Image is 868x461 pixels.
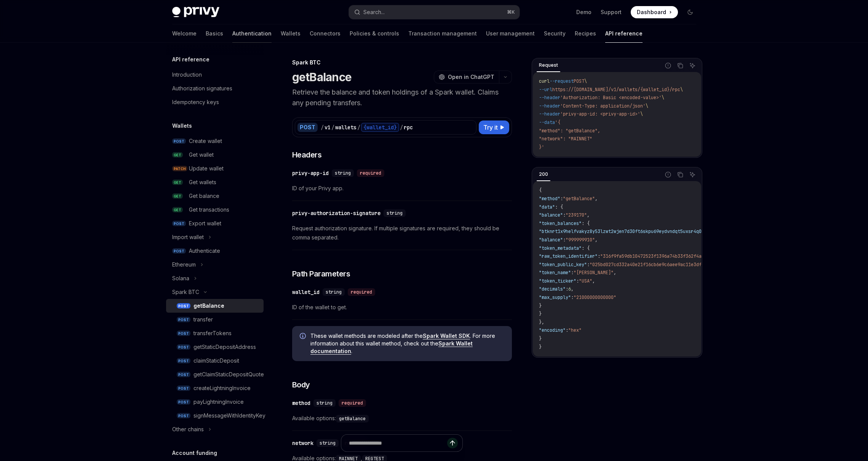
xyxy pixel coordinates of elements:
a: Dashboard [631,6,678,18]
div: getStaticDepositAddress [193,342,256,352]
span: 'Authorization: Basic <encoded-value>' [560,95,662,101]
span: "balance" [539,212,563,218]
span: GET [172,152,183,158]
span: POST [177,358,190,364]
a: Transaction management [408,24,477,43]
div: {wallet_id} [361,123,399,132]
span: --header [539,103,560,109]
span: string [326,289,342,295]
span: Open in ChatGPT [448,73,494,81]
div: Authorization signatures [172,84,232,93]
div: required [339,399,366,407]
span: POST [177,399,190,405]
span: GET [172,207,183,213]
a: Spark Wallet SDK [423,332,470,339]
div: / [331,124,334,131]
a: Wallets [281,24,301,43]
span: , [595,237,598,243]
a: POSTExport wallet [166,217,264,230]
span: "network": "MAINNET" [539,136,592,142]
a: API reference [605,24,643,43]
button: Try it [479,120,509,134]
a: GETGet transactions [166,203,264,217]
span: Dashboard [637,8,666,16]
span: : [571,270,574,276]
a: Welcome [172,24,197,43]
div: Solana [172,274,189,283]
div: transfer [193,315,213,324]
span: "21000000000000" [574,294,616,300]
span: ID of your Privy app. [292,184,512,193]
span: : { [582,245,590,251]
span: }, [539,319,544,325]
div: required [357,169,384,177]
a: PATCHUpdate wallet [166,162,264,175]
h5: Account funding [172,448,217,458]
div: getClaimStaticDepositQuote [193,370,264,379]
a: Connectors [310,24,340,43]
div: Spark BTC [292,59,512,66]
div: wallets [335,124,356,131]
a: POSTCreate wallet [166,134,264,148]
button: Ask AI [687,170,697,180]
div: privy-app-id [292,169,329,177]
span: string [335,170,351,176]
button: Open in ChatGPT [434,71,499,84]
div: Export wallet [189,219,221,228]
button: Copy the contents from the code block [675,170,685,180]
button: Report incorrect code [663,170,673,180]
span: POST [172,248,186,254]
span: --header [539,95,560,101]
a: POSTtransferTokens [166,326,264,340]
span: Path Parameters [292,268,350,279]
a: POSTpayLightningInvoice [166,395,264,409]
span: : [598,253,600,259]
div: Request [537,61,560,70]
div: Get wallet [189,150,214,159]
div: transferTokens [193,329,232,338]
span: "token_balances" [539,220,582,226]
h5: Wallets [172,121,192,130]
a: POSTsignMessageWithIdentityKey [166,409,264,422]
div: Get transactions [189,205,229,214]
svg: Info [300,333,307,341]
span: --request [550,78,574,84]
div: Search... [363,8,385,17]
span: : [571,294,574,300]
span: Headers [292,149,322,160]
button: Ask AI [687,61,697,71]
span: \ [584,78,587,84]
a: User management [486,24,535,43]
span: "025bd027cd332a40e21f16cb6e9c6aee9ac11e3dff9508081b64fa8b27658b18b6" [590,262,771,268]
span: These wallet methods are modeled after the . For more information about this wallet method, check... [310,332,504,355]
span: GET [172,193,183,199]
a: GETGet wallets [166,175,264,189]
span: string [317,400,332,406]
a: Authentication [232,24,272,43]
span: 'privy-app-id: <privy-app-id>' [560,111,640,117]
span: } [539,303,542,309]
div: signMessageWithIdentityKey [193,411,265,420]
span: } [539,336,542,342]
span: POST [177,344,190,350]
span: : [587,262,590,268]
a: Security [544,24,566,43]
span: POST [177,303,190,309]
span: GET [172,180,183,185]
a: GETGet balance [166,189,264,203]
a: Idempotency keys [166,95,264,109]
span: Available options: [292,414,512,423]
a: POSTtransfer [166,313,264,326]
span: : [566,327,568,333]
span: "hex" [568,327,582,333]
span: --data [539,119,555,125]
div: Other chains [172,425,204,434]
a: Recipes [575,24,596,43]
span: "method": "getBalance", [539,128,600,134]
span: "method" [539,196,560,202]
span: }' [539,144,544,150]
div: required [348,288,375,296]
button: Toggle dark mode [684,6,696,18]
div: Introduction [172,70,202,79]
span: \ [646,103,648,109]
